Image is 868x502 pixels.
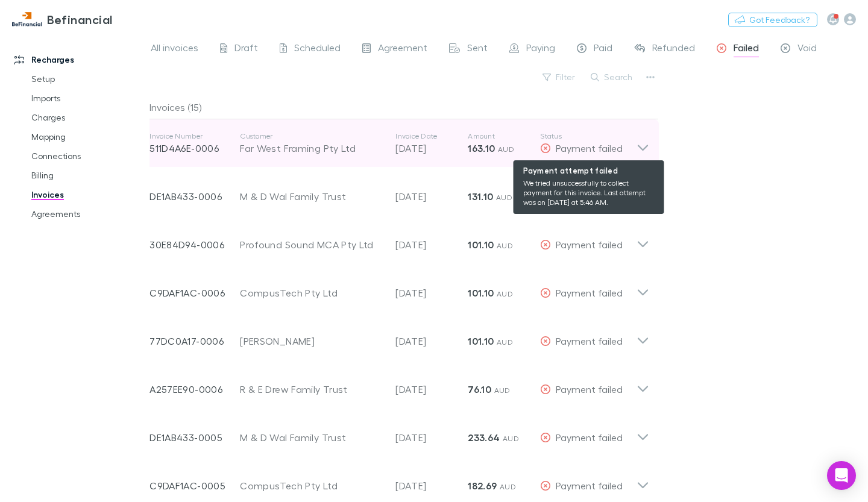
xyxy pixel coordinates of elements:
[395,141,468,155] p: [DATE]
[240,131,383,141] p: Customer
[19,166,156,185] a: Billing
[556,335,623,347] span: Payment failed
[149,131,240,141] p: Invoice Number
[151,42,198,57] span: All invoices
[497,337,513,347] span: AUD
[468,239,494,251] strong: 101.10
[149,141,240,155] p: 511D4A6E-0006
[149,189,240,204] p: DE1AB433-0006
[497,241,513,250] span: AUD
[240,478,383,493] div: CompusTech Pty Ltd
[500,482,516,491] span: AUD
[149,382,240,397] p: A257EE90-0006
[556,190,623,202] span: Payment failed
[140,168,659,216] div: DE1AB433-0006M & D Wal Family Trust[DATE]131.10 AUDPayment failed
[468,383,491,395] strong: 76.10
[395,382,468,397] p: [DATE]
[395,131,468,141] p: Invoice Date
[140,312,659,360] div: 77DC0A17-0006[PERSON_NAME][DATE]101.10 AUDPayment failed
[294,42,341,57] span: Scheduled
[378,42,427,57] span: Agreement
[556,431,623,443] span: Payment failed
[12,12,42,27] img: Befinancial's Logo
[19,146,156,166] a: Connections
[149,430,240,445] p: DE1AB433-0005
[594,42,612,57] span: Paid
[496,193,512,202] span: AUD
[19,127,156,146] a: Mapping
[395,189,468,204] p: [DATE]
[140,264,659,312] div: C9DAF1AC-0006CompusTech Pty Ltd[DATE]101.10 AUDPayment failed
[797,42,817,57] span: Void
[497,289,513,298] span: AUD
[395,334,468,348] p: [DATE]
[47,12,113,27] h3: Befinancial
[240,237,383,252] div: Profound Sound MCA Pty Ltd
[19,69,156,89] a: Setup
[19,185,156,204] a: Invoices
[585,70,640,84] button: Search
[140,409,659,457] div: DE1AB433-0005M & D Wal Family Trust[DATE]233.64 AUDPayment failed
[728,13,817,27] button: Got Feedback?
[536,70,582,84] button: Filter
[395,430,468,445] p: [DATE]
[5,5,120,34] a: Befinancial
[240,430,383,445] div: M & D Wal Family Trust
[2,50,156,69] a: Recharges
[468,335,494,347] strong: 101.10
[149,237,240,252] p: 30E84D94-0006
[468,142,495,154] strong: 163.10
[140,119,659,168] div: Invoice Number511D4A6E-0006CustomerFar West Framing Pty LtdInvoice Date[DATE]Amount163.10 AUDStatus
[149,286,240,300] p: C9DAF1AC-0006
[494,386,511,395] span: AUD
[556,383,623,395] span: Payment failed
[19,89,156,108] a: Imports
[240,382,383,397] div: R & E Drew Family Trust
[240,189,383,204] div: M & D Wal Family Trust
[240,286,383,300] div: CompusTech Pty Ltd
[240,141,383,155] div: Far West Framing Pty Ltd
[395,286,468,300] p: [DATE]
[19,108,156,127] a: Charges
[140,360,659,409] div: A257EE90-0006R & E Drew Family Trust[DATE]76.10 AUDPayment failed
[395,478,468,493] p: [DATE]
[467,42,488,57] span: Sent
[540,131,637,141] p: Status
[652,42,695,57] span: Refunded
[556,480,623,491] span: Payment failed
[498,145,514,154] span: AUD
[468,480,497,492] strong: 182.69
[556,239,623,250] span: Payment failed
[140,216,659,264] div: 30E84D94-0006Profound Sound MCA Pty Ltd[DATE]101.10 AUDPayment failed
[149,478,240,493] p: C9DAF1AC-0005
[503,434,519,443] span: AUD
[149,334,240,348] p: 77DC0A17-0006
[468,431,500,444] strong: 233.64
[468,190,493,202] strong: 131.10
[19,204,156,224] a: Agreements
[468,131,540,141] p: Amount
[234,42,258,57] span: Draft
[468,287,494,299] strong: 101.10
[556,287,623,298] span: Payment failed
[734,42,759,57] span: Failed
[240,334,383,348] div: [PERSON_NAME]
[556,142,623,154] span: Payment failed
[827,461,856,490] div: Open Intercom Messenger
[395,237,468,252] p: [DATE]
[526,42,555,57] span: Paying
